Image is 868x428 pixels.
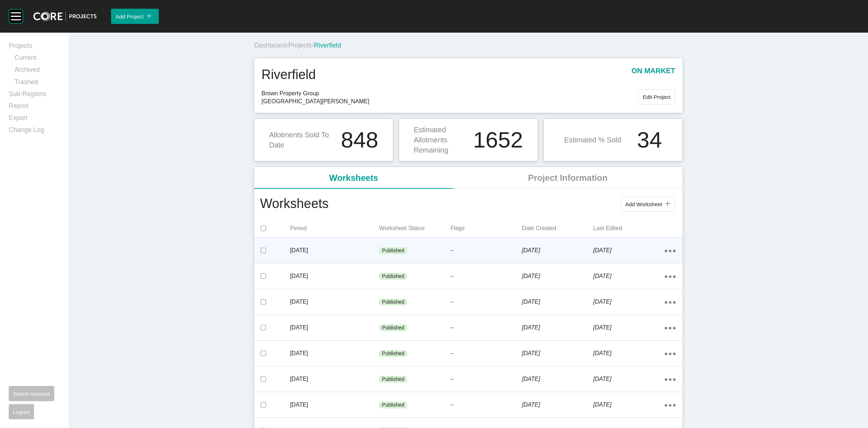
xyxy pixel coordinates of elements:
[14,53,60,65] a: Current
[14,65,60,77] a: Archived
[414,125,469,155] p: Estimated Allotments Remaining
[593,246,664,254] p: [DATE]
[522,401,593,409] p: [DATE]
[115,13,144,20] span: Add Project
[9,41,60,53] a: Projects
[593,349,664,357] p: [DATE]
[290,272,379,280] p: [DATE]
[382,273,404,280] p: Published
[341,129,378,151] h1: 848
[593,272,664,280] p: [DATE]
[637,129,662,151] h1: 34
[522,349,593,357] p: [DATE]
[631,66,675,84] p: on market
[9,125,60,137] a: Change Log
[593,375,664,383] p: [DATE]
[9,386,54,401] button: Switch Account
[522,224,593,232] p: Date Created
[254,42,286,49] a: Dashboard
[261,97,638,105] span: [GEOGRAPHIC_DATA][PERSON_NAME]
[522,375,593,383] p: [DATE]
[382,299,404,306] p: Published
[290,224,379,232] p: Period
[111,9,159,24] button: Add Project
[522,272,593,280] p: [DATE]
[451,350,522,357] p: --
[261,90,638,97] span: Brown Property Group
[593,224,664,232] p: Last Edited
[9,101,60,113] a: Report
[13,409,30,415] span: Logout
[286,42,288,49] span: ›
[382,324,404,332] p: Published
[593,401,664,409] p: [DATE]
[451,224,522,232] p: Flags
[9,404,34,419] button: Logout
[451,324,522,332] p: --
[643,94,671,100] span: Edit Project
[290,349,379,357] p: [DATE]
[260,195,328,213] h1: Worksheets
[290,375,379,383] p: [DATE]
[314,42,341,49] span: Riverfield
[290,298,379,306] p: [DATE]
[288,42,312,49] a: Projects
[522,246,593,254] p: [DATE]
[638,90,675,105] button: Edit Project
[522,324,593,332] p: [DATE]
[254,167,453,189] li: Worksheets
[290,401,379,409] p: [DATE]
[593,324,664,332] p: [DATE]
[290,324,379,332] p: [DATE]
[382,402,404,409] p: Published
[261,66,316,84] h1: Riverfield
[625,201,662,207] span: Add Worksheet
[33,12,97,21] img: core-logo-dark.3138cae2.png
[451,247,522,254] p: --
[453,167,682,189] li: Project Information
[564,135,621,145] p: Estimated % Sold
[312,42,314,49] span: ›
[14,78,60,90] a: Trashed
[9,113,60,125] a: Export
[290,246,379,254] p: [DATE]
[593,298,664,306] p: [DATE]
[269,130,337,150] p: Allotments Sold To Date
[451,402,522,409] p: --
[379,224,450,232] p: Worksheet Status
[451,376,522,383] p: --
[451,299,522,306] p: --
[9,90,60,101] a: Sub-Regions
[621,196,675,212] button: Add Worksheet
[473,129,523,151] h1: 1652
[451,273,522,280] p: --
[382,247,404,254] p: Published
[13,391,50,397] span: Switch Account
[382,350,404,357] p: Published
[522,298,593,306] p: [DATE]
[382,376,404,383] p: Published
